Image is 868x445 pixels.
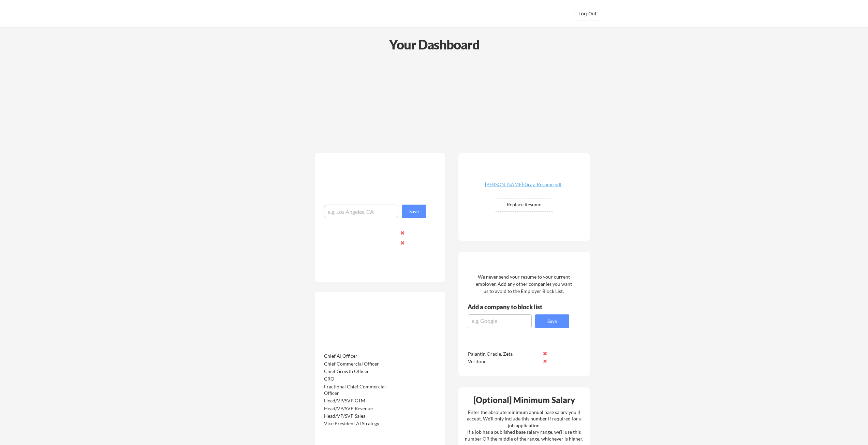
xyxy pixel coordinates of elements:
button: Log Out [574,7,601,20]
div: Veritone [468,358,540,365]
div: Chief AI Officer [324,353,396,359]
div: Chief Growth Officer [324,368,396,375]
div: Chief Commercial Officer [324,360,396,367]
div: CRO [324,375,396,382]
div: We never send your resume to your current employer. Add any other companies you want us to avoid ... [475,273,572,295]
input: e.g. Los Angeles, CA [324,205,398,218]
div: Head/VP/SVP Revenue [324,405,396,412]
button: Save [535,314,569,328]
div: [Optional] Minimum Salary [461,396,588,404]
div: Add a company to block list [468,304,553,310]
div: Vice President AI Strategy [324,420,396,427]
div: [PERSON_NAME]-Gray_Resume.pdf [483,182,564,187]
div: Your Dashboard [1,35,868,54]
a: [PERSON_NAME]-Gray_Resume.pdf [483,182,564,193]
div: Head/VP/SVP GTM [324,397,396,404]
div: Fractional Chief Commercial Officer [324,383,396,397]
div: Head/VP/SVP Sales [324,413,396,419]
div: Palantir, Oracle, Zeta [468,351,540,357]
button: Save [402,205,426,218]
